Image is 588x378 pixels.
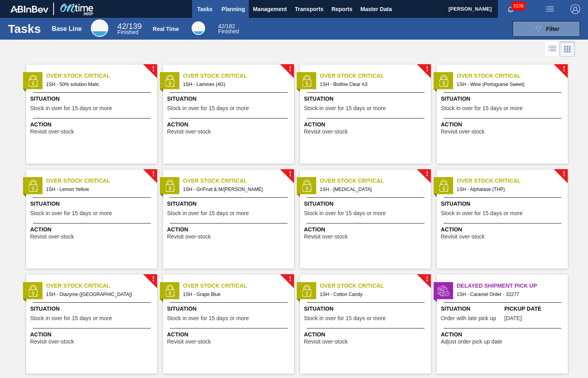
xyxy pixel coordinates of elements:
span: ! [563,171,565,177]
span: Situation [304,305,429,313]
span: Over Stock Critical [457,72,568,80]
span: Stock in over for 15 days or more [167,105,249,111]
span: Over Stock Critical [320,282,431,290]
span: Revisit over-stock [167,234,211,240]
span: Over Stock Critical [183,72,294,80]
span: 1SH - Laminex (4G) [183,80,288,89]
span: 1SH - Alphalase (THP) [457,185,561,194]
div: Real Time [218,24,239,34]
span: Over Stock Critical [46,177,157,185]
span: Situation [30,200,155,208]
span: 1SH - Grape Blue [183,290,288,299]
span: Situation [167,200,292,208]
img: status [438,285,450,297]
span: Action [167,120,292,129]
div: Base Line [91,19,108,37]
span: Over Stock Critical [320,72,431,80]
img: status [164,75,176,87]
span: Stock in over for 15 days or more [304,315,386,321]
span: Action [304,225,429,234]
img: status [27,180,39,192]
img: Logout [571,4,580,14]
span: ! [152,66,154,72]
span: Finished [117,29,138,35]
span: Action [30,330,155,339]
span: Filter [546,26,559,32]
span: Over Stock Critical [46,282,157,290]
span: Situation [30,95,155,103]
span: Stock in over for 15 days or more [167,315,249,321]
div: Card Vision [560,42,575,57]
span: Master Data [360,4,392,14]
span: Over Stock Critical [46,72,157,80]
span: ! [563,66,565,72]
span: Action [30,120,155,129]
span: Action [441,225,566,234]
div: List Vision [545,42,560,57]
span: Revisit over-stock [30,234,74,240]
span: Stock in over for 15 days or more [167,210,249,216]
span: ! [426,171,428,177]
span: Tasks [196,4,213,14]
img: status [301,75,313,87]
span: ! [289,66,291,72]
span: Action [441,330,566,339]
span: 1SH - Gr/Fruit & M/Berry [183,185,288,194]
h1: Tasks [8,24,41,33]
span: Situation [167,305,292,313]
span: Revisit over-stock [30,339,74,345]
span: ! [152,276,154,282]
img: status [438,180,450,192]
span: / 139 [117,22,142,31]
span: Stock in over for 15 days or more [30,315,112,321]
span: 1SH - Biofine Clear A3 [320,80,425,89]
span: 3106 [511,2,525,10]
span: Pickup Date [504,305,566,313]
span: Situation [441,95,566,103]
img: status [438,75,450,87]
span: Stock in over for 15 days or more [30,210,112,216]
span: Over Stock Critical [320,177,431,185]
span: Adjust order pick up date [441,339,502,345]
span: Action [441,120,566,129]
span: Action [30,225,155,234]
span: Delayed Shipment Pick Up [457,282,568,290]
span: Action [304,330,429,339]
span: Situation [167,95,292,103]
span: Revisit over-stock [304,339,348,345]
img: status [301,180,313,192]
img: status [164,180,176,192]
span: Over Stock Critical [183,282,294,290]
button: Filter [513,21,580,37]
span: Revisit over-stock [30,129,74,135]
span: 1SH - Diazyme (MA) [46,290,151,299]
span: Stock in over for 15 days or more [304,210,386,216]
span: Action [304,120,429,129]
div: Base Line [52,25,82,32]
span: ! [152,171,154,177]
span: Situation [30,305,155,313]
span: Stock in over for 15 days or more [441,210,523,216]
span: 1SH - Wine (Portuguese Sweet) [457,80,561,89]
span: Situation [441,200,566,208]
span: Management [253,4,287,14]
span: ! [289,276,291,282]
span: ! [426,276,428,282]
span: 42 [218,23,225,29]
span: Reports [331,4,352,14]
span: 1SH - Cotton Candy [320,290,425,299]
span: Situation [441,305,502,313]
div: Real Time [192,21,205,35]
span: Over Stock Critical [183,177,294,185]
span: 1SH - Magnesium Oxide [320,185,425,194]
span: Situation [304,200,429,208]
span: 1SH - Lemon Yellow [46,185,151,194]
span: Action [167,225,292,234]
span: Stock in over for 15 days or more [304,105,386,111]
span: Stock in over for 15 days or more [441,105,523,111]
img: status [27,285,39,297]
span: 1SH - Caramel Order - 32277 [457,290,561,299]
span: / 182 [218,23,235,29]
span: Revisit over-stock [304,234,348,240]
span: 42 [117,22,126,31]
